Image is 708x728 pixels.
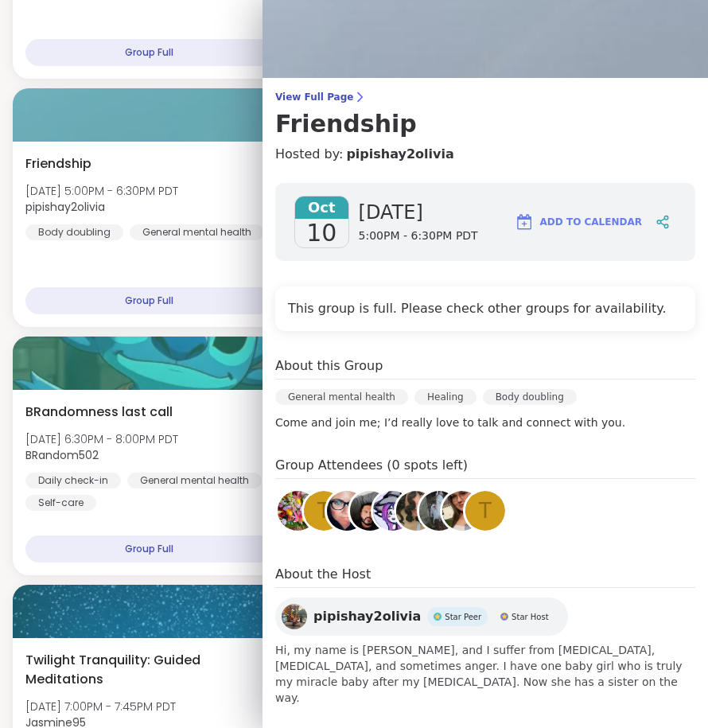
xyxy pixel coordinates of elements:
[275,91,695,103] span: View Full Page
[348,489,392,533] a: Rob78_NJ
[275,565,695,588] h4: About the Host
[373,491,413,531] img: Tiffanyaka
[346,145,453,164] a: pipishay2olivia
[313,607,421,626] span: pipishay2olivia
[419,491,459,531] img: Emil2207
[25,154,91,173] span: Friendship
[25,699,176,714] span: [DATE] 7:00PM - 7:45PM PDT
[394,489,438,533] a: SinnersWinSometimes
[512,611,548,623] span: Star Host
[127,473,262,489] div: General mental health
[325,489,369,533] a: Manda4444
[371,489,415,533] a: Tiffanyaka
[25,431,178,447] span: [DATE] 6:30PM - 8:00PM PDT
[25,403,173,422] span: BRandomness last call
[306,219,336,247] span: 10
[288,299,683,318] h4: This group is full. Please check other groups for availability.
[25,651,265,689] span: Twilight Tranquility: Guided Meditations
[350,491,390,531] img: Rob78_NJ
[275,456,695,479] h4: Group Attendees (0 spots left)
[25,287,273,314] div: Group Full
[540,215,642,229] span: Add to Calendar
[25,535,273,563] div: Group Full
[278,491,317,531] img: Butterfly77
[463,489,508,533] a: t
[275,91,695,138] a: View Full PageFriendship
[440,489,484,533] a: elainaaaaa
[434,613,442,621] img: Star Peer
[414,389,477,405] div: Healing
[417,489,461,533] a: Emil2207
[25,224,123,240] div: Body doubling
[396,491,436,531] img: SinnersWinSometimes
[479,496,492,527] span: t
[282,604,307,629] img: pipishay2olivia
[508,203,649,241] button: Add to Calendar
[317,496,330,527] span: t
[275,598,568,636] a: pipishay2oliviapipishay2oliviaStar PeerStar PeerStar HostStar Host
[25,199,105,215] b: pipishay2olivia
[25,39,273,66] div: Group Full
[275,110,695,138] h3: Friendship
[445,611,481,623] span: Star Peer
[301,489,346,533] a: t
[275,642,695,706] span: Hi, my name is [PERSON_NAME], and I suffer from [MEDICAL_DATA], [MEDICAL_DATA], and sometimes ang...
[130,224,264,240] div: General mental health
[515,212,534,232] img: ShareWell Logomark
[359,228,478,244] span: 5:00PM - 6:30PM PDT
[275,389,408,405] div: General mental health
[327,491,367,531] img: Manda4444
[275,145,695,164] h4: Hosted by:
[275,356,383,376] h4: About this Group
[500,613,508,621] img: Star Host
[359,200,478,225] span: [DATE]
[442,491,482,531] img: elainaaaaa
[275,415,695,430] p: Come and join me; I’d really love to talk and connect with you.
[483,389,577,405] div: Body doubling
[25,473,121,489] div: Daily check-in
[295,197,348,219] span: Oct
[25,495,96,511] div: Self-care
[275,489,320,533] a: Butterfly77
[25,183,178,199] span: [DATE] 5:00PM - 6:30PM PDT
[25,447,99,463] b: BRandom502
